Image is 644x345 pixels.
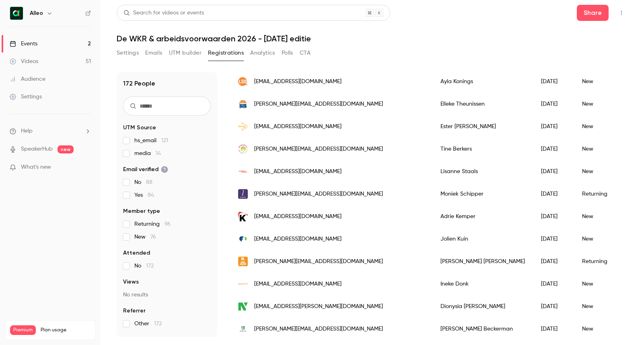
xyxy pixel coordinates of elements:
span: No [134,178,152,186]
div: Events [10,40,37,48]
button: Emails [145,47,162,59]
p: No results [123,291,211,299]
img: bvng.nl [238,122,248,131]
div: Dionysia [PERSON_NAME] [432,295,533,318]
img: pmcinbalans.nl [238,189,248,199]
img: hetlsr.nl [238,77,248,86]
section: facet-groups [123,124,211,328]
span: Plan usage [41,327,91,333]
div: New [574,138,625,160]
span: 76 [150,234,156,240]
span: 14 [156,151,161,156]
button: Analytics [250,47,275,59]
span: [EMAIL_ADDRESS][DOMAIN_NAME] [254,78,342,86]
span: 96 [165,221,171,227]
li: help-dropdown-opener [10,127,91,135]
div: Elleke Theunissen [432,93,533,115]
img: Apollo [6,7,31,14]
span: 84 [148,192,154,198]
span: [PERSON_NAME][EMAIL_ADDRESS][DOMAIN_NAME] [254,100,383,108]
button: CTA [300,47,311,59]
span: No [134,262,154,270]
div: [DATE] [533,205,574,228]
div: [DATE] [533,228,574,250]
div: [DATE] [533,138,574,160]
button: Polls [282,47,293,59]
span: Member type [123,207,160,215]
img: nlvoorelkaar.nl [238,257,248,266]
div: [DATE] [533,250,574,273]
span: Premium [10,325,36,335]
img: nearfieldinstruments.com [238,302,248,311]
div: [DATE] [533,318,574,340]
div: Returning [574,183,625,205]
div: New [574,273,625,295]
span: [EMAIL_ADDRESS][DOMAIN_NAME] [254,235,342,243]
div: [PERSON_NAME] Beckerman [432,318,533,340]
span: Returning [134,220,171,228]
span: Help [21,127,33,135]
span: media [134,149,161,157]
h1: 172 People [123,79,155,88]
div: [DATE] [533,93,574,115]
span: 121 [161,138,168,143]
div: Search for videos or events [123,9,204,17]
span: 172 [146,263,154,269]
span: Yes [134,191,154,199]
span: new [58,145,74,153]
div: New [574,205,625,228]
div: New [574,228,625,250]
div: Ester [PERSON_NAME] [432,115,533,138]
span: hs_email [134,137,168,145]
div: [DATE] [533,273,574,295]
div: New [574,160,625,183]
span: Views [123,278,139,286]
span: [EMAIL_ADDRESS][PERSON_NAME][DOMAIN_NAME] [254,302,383,311]
img: Alleo [10,7,23,20]
div: Ineke Donk [432,273,533,295]
div: [DATE] [533,295,574,318]
div: [PERSON_NAME] [PERSON_NAME] [432,250,533,273]
span: 88 [146,180,152,185]
img: woongoed.nl [238,279,248,289]
div: Jolien Kuin [432,228,533,250]
div: Settings [10,93,42,101]
span: [PERSON_NAME][EMAIL_ADDRESS][DOMAIN_NAME] [254,190,383,198]
span: [PERSON_NAME][EMAIL_ADDRESS][DOMAIN_NAME] [254,145,383,153]
span: [PERSON_NAME][EMAIL_ADDRESS][DOMAIN_NAME] [254,325,383,333]
div: [DATE] [533,115,574,138]
div: [DATE] [533,160,574,183]
div: Adrie Kemper [432,205,533,228]
span: Other [134,320,162,328]
div: New [574,115,625,138]
img: bow.nl [238,144,248,154]
img: eindhovenmuseum.nl [238,167,248,176]
img: iftechnology.nl [238,99,248,109]
span: What's new [21,163,51,171]
img: artsenzorg.nl [238,234,248,244]
span: UTM Source [123,124,156,132]
span: [EMAIL_ADDRESS][DOMAIN_NAME] [254,212,342,221]
div: [DATE] [533,70,574,93]
span: [EMAIL_ADDRESS][DOMAIN_NAME] [254,122,342,131]
div: New [574,295,625,318]
div: New [574,318,625,340]
button: Share [577,5,609,21]
div: New [574,70,625,93]
span: Email verified [123,165,168,174]
h6: Alleo [30,9,43,17]
span: 172 [154,321,162,327]
button: Settings [117,47,139,59]
span: Referrer [123,307,146,315]
div: Tine Berkers [432,138,533,160]
div: Ayla Konings [432,70,533,93]
iframe: Noticeable Trigger [81,164,91,171]
div: Lisanne Staals [432,160,533,183]
div: Returning [574,250,625,273]
div: Videos [10,57,38,65]
span: [EMAIL_ADDRESS][DOMAIN_NAME] [254,167,342,176]
button: UTM builder [169,47,202,59]
a: SpeakerHub [21,145,53,153]
span: [PERSON_NAME][EMAIL_ADDRESS][DOMAIN_NAME] [254,257,383,266]
span: [EMAIL_ADDRESS][DOMAIN_NAME] [254,280,342,288]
